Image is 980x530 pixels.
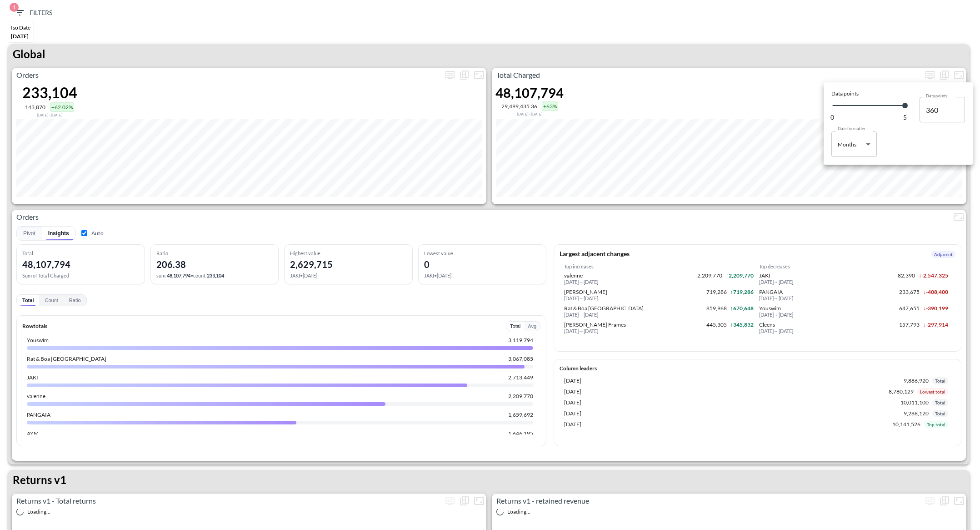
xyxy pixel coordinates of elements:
[838,139,862,150] div: Months
[831,90,965,97] div: Data points
[926,93,947,99] label: Data points
[830,113,834,122] span: 0
[903,113,907,122] span: 5
[838,126,866,131] label: Date formatter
